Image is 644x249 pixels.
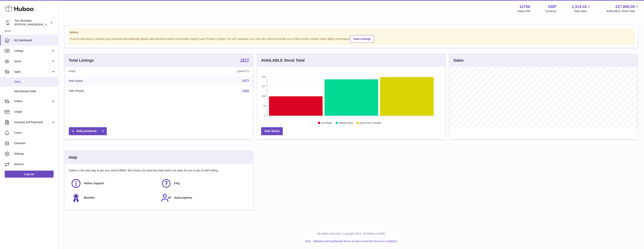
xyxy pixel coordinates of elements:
a: 227,866.00 AVAILABLE Stock Total [606,4,639,13]
a: Subscriptions [161,193,247,203]
a: Log out [5,171,54,178]
a: View Listings [350,35,374,43]
a: Huboo Support [71,178,157,189]
a: 1577 [242,79,249,82]
span: Returns [14,162,55,166]
span: Settings [14,152,55,156]
span: Sales [14,70,51,74]
h3: Help [69,155,77,160]
a: 1577 [240,58,249,63]
a: 1202 [242,89,249,93]
div: Huboo Ref [517,9,530,13]
td: With Huboo [65,76,166,86]
div: If you're planning on sending your products internationally please add required customs informati... [70,35,633,43]
span: Total sales [574,9,591,13]
div: Two Wombats [14,19,49,26]
img: alan@twowombats.com [5,20,11,25]
span: Orders [14,99,51,103]
a: Benefits [71,193,157,203]
span: [PERSON_NAME][EMAIL_ADDRESS][DOMAIN_NAME] [14,23,78,26]
li: and [312,239,398,243]
span: FAQ [174,181,180,185]
a: FAQ [161,178,247,189]
strong: Notice [70,31,633,34]
span: Cases [14,131,55,135]
strong: 1577 [240,58,249,62]
span: Add Manual Order [14,89,55,93]
p: Huboo is the easy way to get your stock fulfilled. But incase you need any help here's our ways f... [69,169,249,172]
th: Name [65,67,166,76]
span: My Dashboard [14,39,55,42]
span: AVAILABLE Stock Total [606,9,639,13]
span: Subscriptions [174,196,192,200]
span: Benefits [84,196,95,200]
h3: AVAILABLE Stock Total [261,58,305,63]
span: 1,314.43 [572,4,587,9]
span: Listings [14,49,51,53]
text: Low Stock [321,122,332,124]
text: 79 [263,105,265,107]
h3: Sales [453,58,464,63]
a: Service Terms & Conditions [364,240,398,243]
span: Huboo Support [84,181,104,185]
text: 237 [262,85,265,88]
span: Channels [14,141,55,145]
p: All Rights Reserved. Copyright 2025 - [DOMAIN_NAME] [62,232,641,236]
span: Stock [14,60,51,63]
a: Help [305,240,311,243]
span: Invoicing and Payments [14,120,51,124]
text: Healthy stock [339,122,353,124]
a: 1,314.43 Total sales [572,4,591,13]
strong: GBP [548,4,556,9]
a: Add products [69,127,107,135]
text: Stock over 2 months [360,122,381,124]
span: 227,866.00 [615,4,635,9]
text: 0 [264,114,265,117]
span: Sales [14,80,55,84]
a: Add Stock [261,127,283,135]
div: Currency [545,9,557,13]
a: Website and Dashboard Terms of Use [314,240,360,243]
th: Quantity [166,67,253,76]
h3: Total Listings [69,58,94,63]
span: Usage [14,110,55,114]
strong: 13756 [519,4,530,9]
text: 316 [262,75,265,78]
td: With Shopify [65,86,166,96]
text: 158 [262,95,265,97]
